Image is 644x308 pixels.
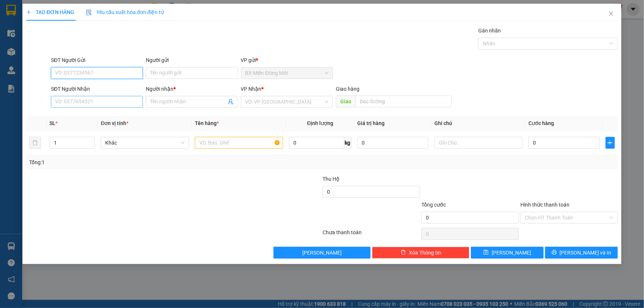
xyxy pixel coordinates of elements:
span: [PERSON_NAME] [492,249,531,257]
label: Hình thức thanh toán [520,202,569,208]
div: Tổng: 1 [29,158,249,166]
input: Dọc đường [355,96,452,107]
button: [PERSON_NAME] [273,247,371,259]
span: close [608,11,614,17]
span: VP Nhận [241,86,262,92]
div: Người nhận [146,85,238,93]
span: [PERSON_NAME] và In [560,249,612,257]
span: TẠO ĐƠN HÀNG [26,9,74,15]
li: Xe Khách THẮNG [4,4,107,18]
b: 168 Quản Lộ Phụng Hiệp, Khóm 1 [51,49,94,71]
img: logo.jpg [4,4,30,30]
span: Yêu cầu xuất hóa đơn điện tử [86,9,164,15]
div: Người gửi [146,56,238,64]
label: Gán nhãn [478,28,501,34]
span: Giao [336,96,355,107]
input: Ghi Chú [434,137,523,149]
span: plus [26,10,31,15]
div: SĐT Người Nhận [51,85,143,93]
div: SĐT Người Gửi [51,56,143,64]
button: delete [29,137,41,149]
button: Close [601,4,621,24]
span: Cước hàng [528,120,554,126]
button: plus [606,137,615,149]
span: environment [51,49,56,54]
span: Giao hàng [336,86,359,92]
span: Xóa Thông tin [409,249,441,257]
input: VD: Bàn, Ghế [195,137,283,149]
span: SL [49,120,55,126]
button: deleteXóa Thông tin [372,247,469,259]
span: Định lượng [307,120,333,126]
span: save [483,250,489,256]
input: 0 [358,137,429,149]
img: icon [86,10,92,15]
span: Khác [105,137,185,148]
span: [PERSON_NAME] [302,249,342,257]
div: Chưa thanh toán [322,228,421,241]
div: VP gửi [241,56,333,64]
span: user-add [228,99,234,105]
span: BX Miền Đông Mới [245,68,328,79]
li: VP BX Miền Đông Mới [4,31,51,48]
span: kg [344,137,352,149]
span: printer [552,250,557,256]
span: Giá trị hàng [358,120,385,126]
button: printer[PERSON_NAME] và In [545,247,618,259]
span: delete [401,250,406,256]
span: Thu Hộ [323,176,340,182]
span: Tên hàng [195,120,219,126]
span: plus [606,140,614,146]
span: Đơn vị tính [101,120,128,126]
th: Ghi chú [431,116,526,131]
li: VP BX Đồng Tâm CM [51,31,98,48]
span: Tổng cước [421,202,446,208]
button: save[PERSON_NAME] [471,247,544,259]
